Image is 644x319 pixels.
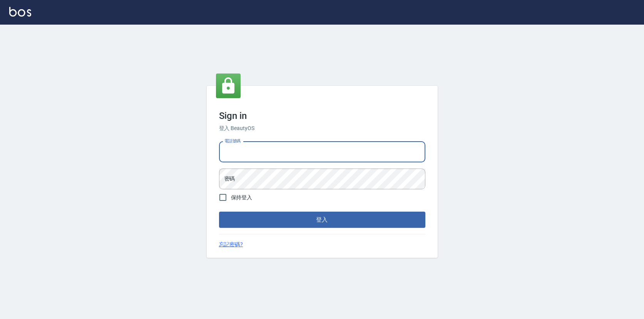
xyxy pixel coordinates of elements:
h3: Sign in [219,110,425,121]
label: 電話號碼 [224,138,241,144]
a: 忘記密碼? [219,241,243,249]
h6: 登入 BeautyOS [219,124,425,132]
span: 保持登入 [231,194,253,202]
img: Logo [9,7,31,17]
button: 登入 [219,212,425,228]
